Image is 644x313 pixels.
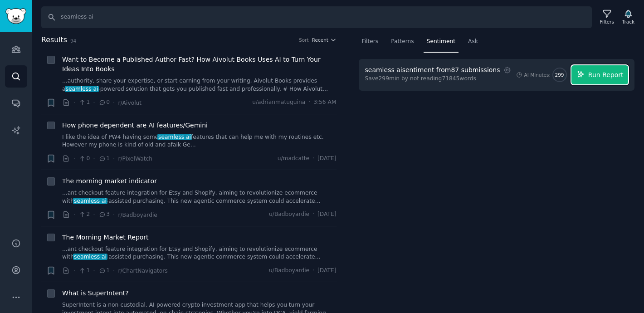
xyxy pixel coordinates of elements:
[118,212,157,218] span: r/Badboyardie
[41,6,592,28] input: Search Keyword
[62,176,157,186] a: The morning market indicator
[78,267,90,275] span: 1
[427,38,455,46] span: Sentiment
[362,38,379,46] span: Filters
[78,98,90,107] span: 1
[73,98,75,108] span: ·
[98,267,110,275] span: 1
[93,210,95,220] span: ·
[312,155,314,163] span: ·
[98,210,110,219] span: 3
[391,38,414,46] span: Patterns
[73,266,75,275] span: ·
[365,65,500,75] div: seamless ai sentiment from 87 submissions
[73,254,107,260] span: seamless ai
[62,133,337,149] a: I like the idea of PW4 having someseamless aifeatures that can help me with my routines etc. Howe...
[252,98,305,107] span: u/adrianmatuguina
[113,210,115,220] span: ·
[73,210,75,220] span: ·
[93,266,95,275] span: ·
[41,34,67,46] span: Results
[468,38,478,46] span: Ask
[93,154,95,163] span: ·
[317,155,336,163] span: [DATE]
[619,8,638,27] button: Track
[93,98,95,108] span: ·
[312,210,314,219] span: ·
[62,289,129,298] a: What is SuperIntent?
[365,75,513,83] div: Save 299 min by not reading 71845 words
[157,134,191,140] span: seamless ai
[98,98,110,107] span: 0
[555,72,564,78] span: 299
[62,121,208,130] a: How phone dependent are AI features/Gemini
[70,38,76,44] span: 94
[588,70,624,80] span: Run Report
[73,154,75,163] span: ·
[524,72,551,78] div: AI Minutes:
[78,210,90,219] span: 2
[62,55,337,74] a: Want to Become a Published Author Fast? How Aivolut Books Uses AI to Turn Your Ideas Into Books
[571,65,628,84] button: Run Report
[118,156,152,162] span: r/PixelWatch
[312,37,328,43] span: Recent
[73,198,107,204] span: seamless ai
[118,268,167,274] span: r/ChartNavigators
[308,98,310,107] span: ·
[5,8,26,24] img: GummySearch logo
[312,37,337,43] button: Recent
[313,98,336,107] span: 3:56 AM
[62,77,337,93] a: ...authority, share your expertise, or start earning from your writing, Aivolut Books provides as...
[622,19,634,25] div: Track
[317,267,336,275] span: [DATE]
[62,245,337,261] a: ...ant checkout feature integration for Etsy and Shopify, aiming to revolutionize ecommerce withs...
[118,100,141,106] span: r/Aivolut
[113,266,115,275] span: ·
[62,233,149,242] a: The Morning Market Report
[65,86,99,92] span: seamless ai
[299,37,309,43] div: Sort
[312,267,314,275] span: ·
[78,155,90,163] span: 0
[98,155,110,163] span: 1
[600,19,614,25] div: Filters
[269,210,309,219] span: u/Badboyardie
[113,154,115,163] span: ·
[317,210,336,219] span: [DATE]
[62,189,337,205] a: ...ant checkout feature integration for Etsy and Shopify, aiming to revolutionize ecommerce withs...
[269,267,309,275] span: u/Badboyardie
[278,155,310,163] span: u/madcatte
[113,98,115,108] span: ·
